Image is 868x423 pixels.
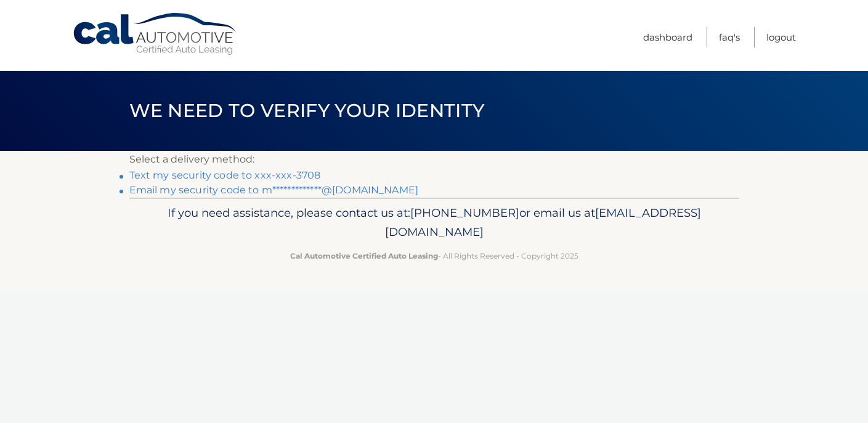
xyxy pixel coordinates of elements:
a: FAQ's [719,27,740,47]
a: Cal Automotive [72,12,238,56]
p: - All Rights Reserved - Copyright 2025 [137,249,731,262]
a: Text my security code to xxx-xxx-3708 [129,169,321,181]
strong: Cal Automotive Certified Auto Leasing [290,251,438,260]
p: Select a delivery method: [129,151,739,168]
a: Logout [766,27,796,47]
a: Dashboard [643,27,692,47]
span: We need to verify your identity [129,99,485,122]
span: [PHONE_NUMBER] [410,206,519,220]
p: If you need assistance, please contact us at: or email us at [137,203,731,243]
